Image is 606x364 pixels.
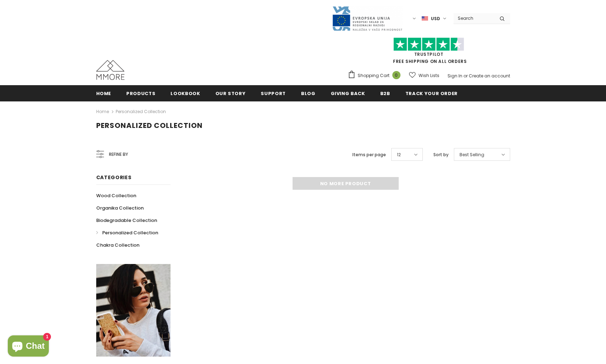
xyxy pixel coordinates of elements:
span: Biodegradable Collection [96,217,157,224]
a: Organika Collection [96,202,144,214]
a: Biodegradable Collection [96,214,157,227]
span: 12 [397,151,401,158]
span: Blog [301,90,316,97]
a: Lookbook [171,85,200,101]
span: Refine by [109,151,128,158]
a: Javni Razpis [332,15,403,21]
a: Personalized Collection [96,227,158,239]
span: Products [126,90,155,97]
span: 0 [392,71,400,79]
span: Organika Collection [96,205,144,211]
span: Personalized Collection [102,229,158,236]
span: Lookbook [171,90,200,97]
a: Shopping Cart 0 [348,70,404,81]
span: Chakra Collection [96,242,139,248]
label: Sort by [433,151,449,158]
img: Trust Pilot Stars [393,37,464,51]
span: Wood Collection [96,192,136,199]
span: Our Story [215,90,246,97]
span: B2B [380,90,390,97]
img: USD [422,16,428,22]
a: support [261,85,286,101]
a: Trustpilot [414,51,444,57]
input: Search Site [454,13,494,23]
a: Wood Collection [96,189,136,202]
span: USD [431,15,440,22]
span: or [463,73,468,79]
a: Chakra Collection [96,239,139,251]
span: Giving back [331,90,365,97]
span: Shopping Cart [358,72,389,79]
span: FREE SHIPPING ON ALL ORDERS [348,41,510,64]
a: Products [126,85,155,101]
inbox-online-store-chat: Shopify online store chat [6,335,51,358]
span: support [261,90,286,97]
a: Wish Lists [409,69,439,82]
a: Giving back [331,85,365,101]
span: Categories [96,174,132,181]
span: Wish Lists [419,72,439,79]
span: Track your order [405,90,458,97]
a: Home [96,85,111,101]
a: B2B [380,85,390,101]
a: Blog [301,85,316,101]
a: Create an account [469,73,510,79]
span: Home [96,90,111,97]
a: Our Story [215,85,246,101]
span: Personalized Collection [96,121,203,130]
img: Javni Razpis [332,6,403,31]
a: Personalized Collection [116,108,166,115]
span: Best Selling [460,151,484,158]
label: Items per page [352,151,386,158]
img: MMORE Cases [96,60,125,80]
a: Home [96,107,109,116]
a: Track your order [405,85,458,101]
a: Sign In [448,73,462,79]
